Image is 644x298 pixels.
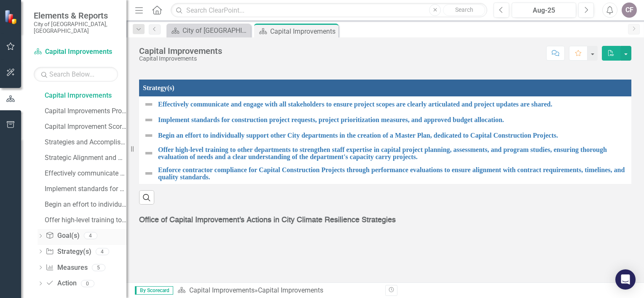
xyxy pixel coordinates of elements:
[515,5,573,16] div: Aug-25
[4,9,19,24] img: ClearPoint Strategy
[46,231,79,241] a: Goal(s)
[158,116,627,124] a: Implement standards for construction project requests, project prioritization measures, and appro...
[135,286,173,295] span: By Scorecard
[139,56,222,62] div: Capital Improvements
[46,279,76,288] a: Action
[34,21,118,35] small: City of [GEOGRAPHIC_DATA], [GEOGRAPHIC_DATA]
[182,25,249,36] div: City of [GEOGRAPHIC_DATA]
[622,3,637,18] button: CF
[43,167,126,180] a: Effectively communicate and engage with all stakeholders.....(i) Strategy / Milestone Evaluation ...
[46,263,87,273] a: Measures
[34,67,118,82] input: Search Below...
[34,47,118,57] a: Capital Improvements
[81,280,94,287] div: 0
[45,170,126,177] div: Effectively communicate and engage with all stakeholders.....(i) Strategy / Milestone Evaluation ...
[258,286,323,294] div: Capital Improvements
[139,46,222,56] div: Capital Improvements
[43,151,126,165] a: Strategic Alignment and Performance Measures
[144,99,154,109] img: Not Defined
[43,213,126,227] a: Offer high-level training to other departments....(iv) Strategy / Milestone Evaluation and Recomm...
[43,89,126,102] a: Capital Improvements
[46,247,91,257] a: Strategy(s)
[45,201,126,208] div: Begin an effort to individually support other City departments....(iii) Strategy / Milestone Eval...
[144,148,154,158] img: Not Defined
[270,26,336,37] div: Capital Improvements
[43,104,126,118] a: Capital Improvements Proposed Budget (Strategic Plans and Performance Measures) FY 2025-26
[45,216,126,224] div: Offer high-level training to other departments....(iv) Strategy / Milestone Evaluation and Recomm...
[45,138,126,146] div: Strategies and Accomplishments
[43,182,126,196] a: Implement standards for construction project request.....(ii) Strategy / Milestone Evaluation and...
[84,232,97,239] div: 4
[189,286,255,294] a: Capital Improvements
[144,115,154,125] img: Not Defined
[512,3,576,18] button: Aug-25
[171,3,487,18] input: Search ClearPoint...
[139,216,396,224] span: Office of Capital Improvement's Actions in City Climate Resilience Strategies
[158,166,627,181] a: Enforce contractor compliance for Capital Construction Projects through performance evaluations t...
[43,136,126,149] a: Strategies and Accomplishments
[158,132,627,139] a: Begin an effort to individually support other City departments in the creation of a Master Plan, ...
[45,123,126,130] div: Capital Improvement Scorecard Evaluation and Recommendations
[455,6,473,13] span: Search
[45,92,126,99] div: Capital Improvements
[144,130,154,141] img: Not Defined
[43,198,126,211] a: Begin an effort to individually support other City departments....(iii) Strategy / Milestone Eval...
[615,269,636,290] div: Open Intercom Messenger
[158,146,627,161] a: Offer high-level training to other departments to strengthen staff expertise in capital project p...
[45,185,126,193] div: Implement standards for construction project request.....(ii) Strategy / Milestone Evaluation and...
[144,168,154,178] img: Not Defined
[96,248,109,255] div: 4
[45,154,126,162] div: Strategic Alignment and Performance Measures
[45,107,126,115] div: Capital Improvements Proposed Budget (Strategic Plans and Performance Measures) FY 2025-26
[34,11,118,21] span: Elements & Reports
[177,286,379,295] div: »
[443,4,485,16] button: Search
[43,120,126,133] a: Capital Improvement Scorecard Evaluation and Recommendations
[169,25,249,36] a: City of [GEOGRAPHIC_DATA]
[158,101,627,108] a: Effectively communicate and engage with all stakeholders to ensure project scopes are clearly art...
[92,264,105,271] div: 5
